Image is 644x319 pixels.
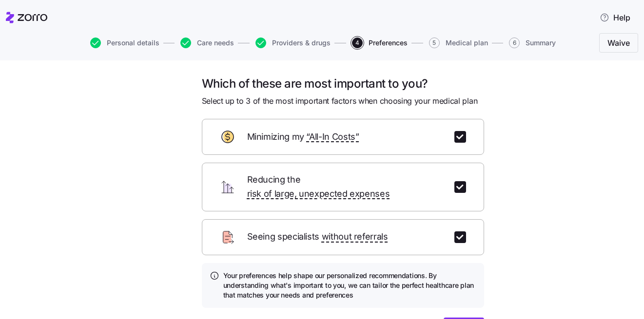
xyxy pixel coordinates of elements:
[322,230,388,244] span: without referrals
[272,39,331,46] span: Providers & drugs
[223,271,476,300] h4: Your preferences help shape our personalized recommendations. By understanding what's important t...
[526,39,556,46] span: Summary
[90,38,159,48] button: Personal details
[509,38,520,48] span: 6
[446,39,488,46] span: Medical plan
[255,38,331,48] button: Providers & drugs
[247,187,390,201] span: risk of large, unexpected expenses
[350,38,408,48] a: 4Preferences
[429,38,440,48] span: 5
[509,38,556,48] button: 6Summary
[352,38,363,48] span: 4
[600,12,630,23] span: Help
[247,130,359,144] span: Minimizing my
[607,37,630,49] span: Waive
[306,130,359,144] span: “All-In Costs”
[180,38,234,48] button: Care needs
[352,38,408,48] button: 4Preferences
[369,39,408,46] span: Preferences
[88,38,159,48] a: Personal details
[202,76,484,91] h1: Which of these are most important to you?
[178,38,234,48] a: Care needs
[592,8,638,27] button: Help
[247,230,388,244] span: Seeing specialists
[107,39,159,46] span: Personal details
[202,95,478,107] span: Select up to 3 of the most important factors when choosing your medical plan
[197,39,234,46] span: Care needs
[429,38,488,48] button: 5Medical plan
[247,173,443,201] span: Reducing the
[254,38,331,48] a: Providers & drugs
[599,33,638,53] button: Waive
